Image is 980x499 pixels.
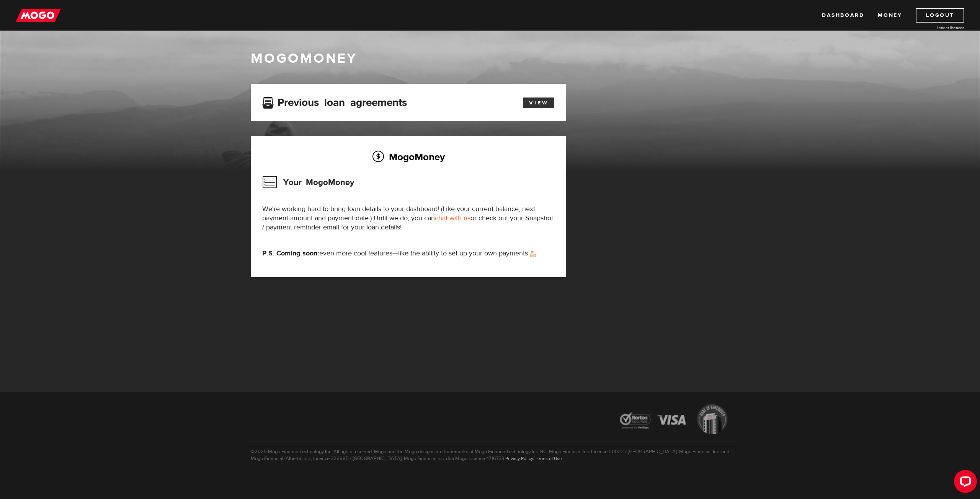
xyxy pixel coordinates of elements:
[262,249,554,258] p: even more cool features—like the ability to set up your own payments
[262,172,354,192] h3: Your MogoMoney
[916,8,964,23] a: Logout
[262,96,407,106] h3: Previous loan agreements
[245,442,735,462] p: ©2025 Mogo Finance Technology Inc. All rights reserved. Mogo and the Mogo designs are trademarks ...
[535,455,562,462] a: Terms of Use
[530,251,536,257] img: strong arm emoji
[435,214,470,223] a: chat with us
[612,398,735,442] img: legal-icons-92a2ffecb4d32d839781d1b4e4802d7b.png
[262,249,319,258] strong: P.S. Coming soon:
[948,467,980,499] iframe: LiveChat chat widget
[907,25,964,31] a: Lender licences
[251,50,729,67] h1: MogoMoney
[505,455,533,462] a: Privacy Policy
[262,205,554,232] p: We're working hard to bring loan details to your dashboard! (Like your current balance, next paym...
[16,8,61,23] img: mogo_logo-11ee424be714fa7cbb0f0f49df9e16ec.png
[262,149,554,165] h2: MogoMoney
[523,98,554,108] a: View
[878,8,902,23] a: Money
[822,8,864,23] a: Dashboard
